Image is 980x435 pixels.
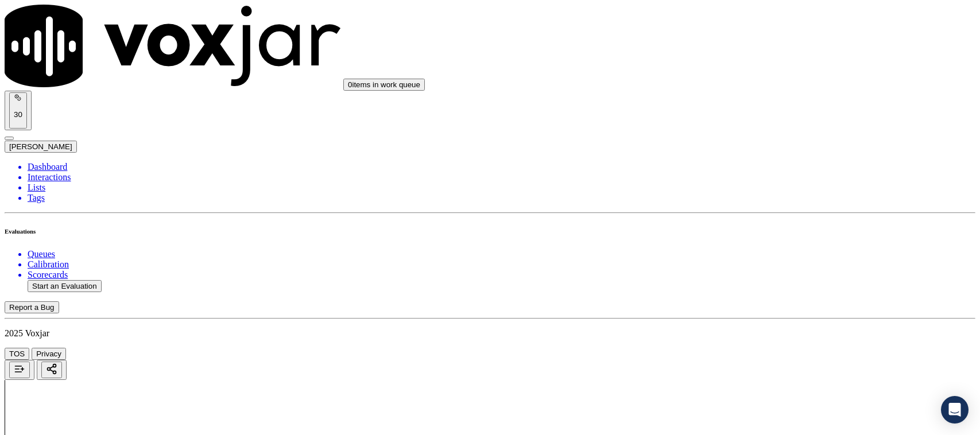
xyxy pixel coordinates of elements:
[5,301,59,313] button: Report a Bug
[5,328,975,339] p: 2025 Voxjar
[28,193,975,203] a: Tags
[5,141,77,153] button: [PERSON_NAME]
[28,172,975,182] a: Interactions
[5,228,975,235] h6: Evaluations
[32,348,66,360] button: Privacy
[941,396,969,424] div: Open Intercom Messenger
[9,142,72,151] span: [PERSON_NAME]
[28,280,102,292] button: Start an Evaluation
[5,348,29,360] button: TOS
[28,249,975,259] a: Queues
[9,92,27,129] button: 30
[28,259,975,270] a: Calibration
[5,91,32,130] button: 30
[28,162,975,172] a: Dashboard
[14,110,22,119] p: 30
[28,182,975,193] a: Lists
[343,79,425,91] button: 0items in work queue
[5,5,341,87] img: voxjar logo
[28,270,975,280] a: Scorecards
